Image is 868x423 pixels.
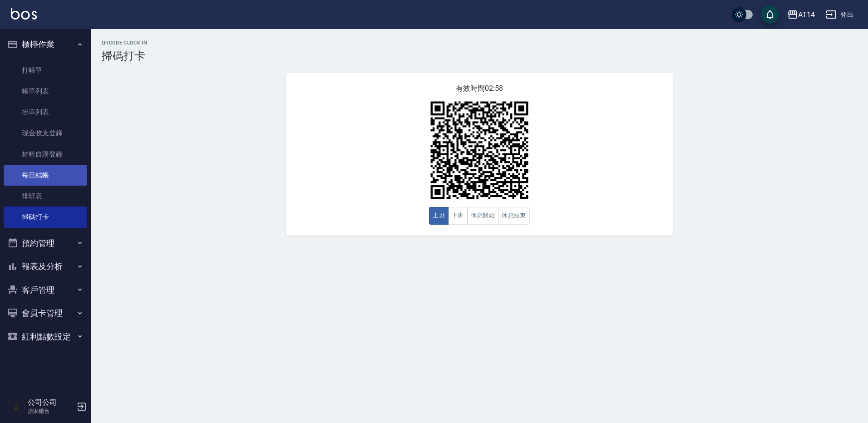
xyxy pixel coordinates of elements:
a: 材料自購登錄 [4,144,87,165]
button: 下班 [448,207,468,225]
a: 現金收支登錄 [4,123,87,143]
button: 會員卡管理 [4,301,87,325]
button: 登出 [822,6,857,23]
h5: 公司公司 [28,398,74,407]
button: 預約管理 [4,231,87,255]
a: 掛單列表 [4,102,87,123]
h3: 掃碼打卡 [102,49,857,62]
a: 每日結帳 [4,165,87,186]
h2: QRcode Clock In [102,40,857,46]
a: 掃碼打卡 [4,207,87,227]
button: 櫃檯作業 [4,33,87,56]
button: 客戶管理 [4,278,87,302]
div: 有效時間 02:58 [286,73,673,236]
button: 上班 [429,207,449,225]
button: 紅利點數設定 [4,325,87,349]
a: 帳單列表 [4,81,87,102]
a: 排班表 [4,186,87,207]
a: 打帳單 [4,60,87,81]
button: 休息開始 [467,207,499,225]
button: 報表及分析 [4,255,87,278]
button: 休息結束 [498,207,530,225]
button: save [761,5,779,24]
p: 店家櫃台 [28,407,74,415]
img: Logo [11,8,37,20]
button: AT14 [784,5,819,24]
div: AT14 [798,9,815,20]
img: Person [7,398,25,416]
